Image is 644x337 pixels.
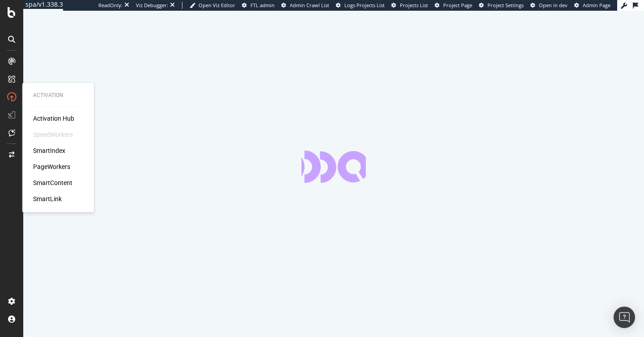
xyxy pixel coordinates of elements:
[98,2,123,9] div: ReadOnly:
[33,92,83,99] div: Activation
[539,2,568,8] span: Open in dev
[190,2,235,9] a: Open Viz Editor
[487,2,524,8] span: Project Settings
[479,2,524,9] a: Project Settings
[530,2,568,9] a: Open in dev
[290,2,329,8] span: Admin Crawl List
[391,2,428,9] a: Projects List
[33,130,73,139] div: SpeedWorkers
[33,178,72,187] a: SmartContent
[242,2,275,9] a: FTL admin
[574,2,610,9] a: Admin Page
[33,162,70,171] a: PageWorkers
[443,2,472,8] span: Project Page
[250,2,275,8] span: FTL admin
[301,151,366,183] div: animation
[33,114,74,123] a: Activation Hub
[344,2,385,8] span: Logs Projects List
[400,2,428,8] span: Projects List
[136,2,168,9] div: Viz Debugger:
[435,2,472,9] a: Project Page
[33,146,65,155] a: SmartIndex
[33,194,62,203] a: SmartLink
[336,2,385,9] a: Logs Projects List
[614,307,635,328] div: Open Intercom Messenger
[199,2,235,8] span: Open Viz Editor
[583,2,610,8] span: Admin Page
[281,2,329,9] a: Admin Crawl List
